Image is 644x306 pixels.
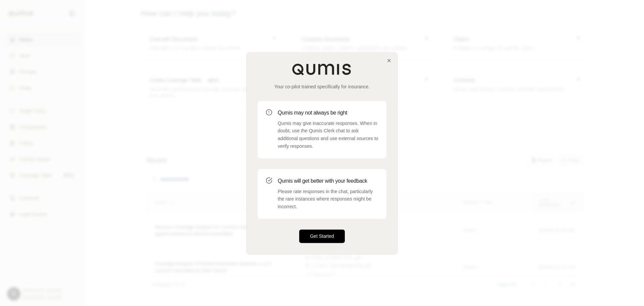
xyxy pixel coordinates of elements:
img: Qumis Logo [292,63,352,75]
h3: Qumis will get better with your feedback [278,177,378,185]
p: Please rate responses in the chat, particularly the rare instances where responses might be incor... [278,188,378,211]
p: Qumis may give inaccurate responses. When in doubt, use the Qumis Clerk chat to ask additional qu... [278,120,378,150]
p: Your co-pilot trained specifically for insurance. [258,83,386,90]
button: Get Started [299,229,345,243]
h3: Qumis may not always be right [278,109,378,117]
